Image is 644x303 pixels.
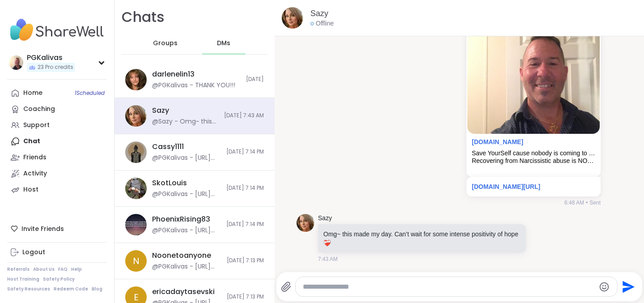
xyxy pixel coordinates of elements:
[152,81,235,90] div: @PGKalivas - THANK YOU!!!
[7,101,107,117] a: Coaching
[122,7,165,27] h1: Chats
[7,14,107,46] img: ShareWell Nav Logo
[152,117,219,126] div: @Sazy - Omg~ this made my day. Can’t wait for some intense positivity of hope❤️‍🩹
[7,286,50,292] a: Safety Resources
[7,149,107,166] a: Friends
[472,149,595,157] div: Save YourSelf cause nobody is coming to SAVE YOU
[152,262,221,271] div: @PGKalivas - [URL][DOMAIN_NAME]
[589,199,601,207] span: Sent
[7,166,107,182] a: Activity
[125,141,147,163] img: https://sharewell-space-live.sfo3.digitaloceanspaces.com/user-generated/a8017849-476b-49c5-a792-9...
[125,178,147,199] img: https://sharewell-space-live.sfo3.digitaloceanspaces.com/user-generated/8f456609-e4de-46c1-a935-4...
[152,106,169,115] div: Sazy
[217,39,230,48] span: DMs
[58,266,68,273] a: FAQ
[33,266,55,273] a: About Us
[152,287,215,297] div: ericadaytasevski
[27,53,75,63] div: PGKalivas
[310,8,328,19] a: Sazy
[9,55,23,70] img: PGKalivas
[7,244,107,260] a: Logout
[153,39,178,48] span: Groups
[43,276,75,282] a: Safety Policy
[7,221,107,237] div: Invite Friends
[23,105,55,114] div: Coaching
[7,85,107,101] a: Home1Scheduled
[226,184,264,192] span: [DATE] 7:14 PM
[318,255,338,263] span: 7:43 AM
[7,117,107,133] a: Support
[467,22,600,134] img: Save YourSelf cause nobody is coming to SAVE YOU
[227,257,264,265] span: [DATE] 7:13 PM
[297,214,314,232] img: https://sharewell-space-live.sfo3.digitaloceanspaces.com/user-generated/f7e7b9c2-e837-46f3-82ec-1...
[23,169,47,178] div: Activity
[23,89,42,98] div: Home
[282,7,303,29] img: https://sharewell-space-live.sfo3.digitaloceanspaces.com/user-generated/f7e7b9c2-e837-46f3-82ec-1...
[22,248,45,257] div: Logout
[152,190,221,199] div: @PGKalivas - [URL][DOMAIN_NAME]
[152,69,195,79] div: darlenelin13
[303,282,595,291] textarea: Type your message
[599,282,610,292] button: Emoji picker
[472,138,523,145] a: Attachment
[472,183,540,190] a: [DOMAIN_NAME][URL]
[7,276,39,282] a: Host Training
[92,286,102,292] a: Blog
[152,226,221,235] div: @PGKalivas - [URL][DOMAIN_NAME]
[318,214,332,223] a: Sazy
[246,76,264,83] span: [DATE]
[7,266,30,273] a: Referrals
[75,90,105,97] span: 1 Scheduled
[564,199,584,207] span: 6:48 AM
[23,121,50,130] div: Support
[618,277,638,297] button: Send
[323,230,521,248] p: Omg~ this made my day. Can’t wait for some intense positivity of hope
[226,221,264,228] span: [DATE] 7:14 PM
[125,214,147,235] img: https://sharewell-space-live.sfo3.digitaloceanspaces.com/user-generated/603f1f02-93ca-4187-be66-9...
[152,178,187,188] div: SkotLouis
[125,105,147,127] img: https://sharewell-space-live.sfo3.digitaloceanspaces.com/user-generated/f7e7b9c2-e837-46f3-82ec-1...
[472,157,595,165] div: Recovering from Narcissistic abuse is NO JOKE - especially when you continue to believe it was al...
[152,154,221,162] div: @PGKalivas - [URL][DOMAIN_NAME]
[54,286,88,292] a: Redeem Code
[224,112,264,119] span: [DATE] 7:43 AM
[226,148,264,156] span: [DATE] 7:14 PM
[323,239,331,247] span: ❤️‍🩹
[125,69,147,90] img: https://sharewell-space-live.sfo3.digitaloceanspaces.com/user-generated/6cbcace5-f519-4f95-90c4-2...
[586,199,588,207] span: •
[38,64,73,71] span: 23 Pro credits
[23,185,38,194] div: Host
[71,266,82,273] a: Help
[133,254,140,268] span: N
[310,19,334,28] div: Offline
[152,251,211,260] div: Noonetoanyone
[227,293,264,301] span: [DATE] 7:13 PM
[152,142,184,152] div: Cassy1111
[152,214,210,224] div: PhoenixRising83
[7,182,107,198] a: Host
[23,153,47,162] div: Friends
